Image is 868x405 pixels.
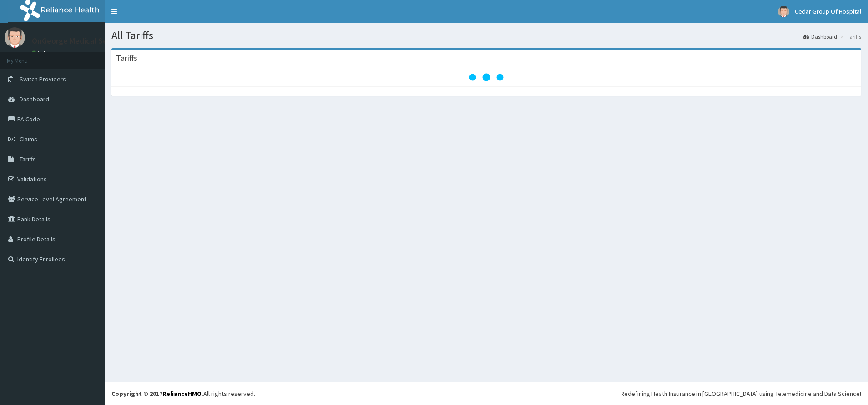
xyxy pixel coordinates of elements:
[20,155,36,163] span: Tariffs
[32,37,128,45] p: OnGeorge Medical Services
[5,27,25,48] img: User Image
[162,390,202,398] a: RelianceHMO
[20,75,66,83] span: Switch Providers
[20,135,37,143] span: Claims
[803,33,837,40] a: Dashboard
[111,30,861,41] h1: All Tariffs
[778,6,789,17] img: User Image
[111,390,203,398] strong: Copyright © 2017 .
[116,54,137,62] h3: Tariffs
[621,389,861,398] div: Redefining Heath Insurance in [GEOGRAPHIC_DATA] using Telemedicine and Data Science!
[20,95,49,103] span: Dashboard
[838,33,861,40] li: Tariffs
[795,7,861,15] span: Cedar Group Of Hospital
[32,50,54,56] a: Online
[468,59,505,95] svg: audio-loading
[105,382,868,405] footer: All rights reserved.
